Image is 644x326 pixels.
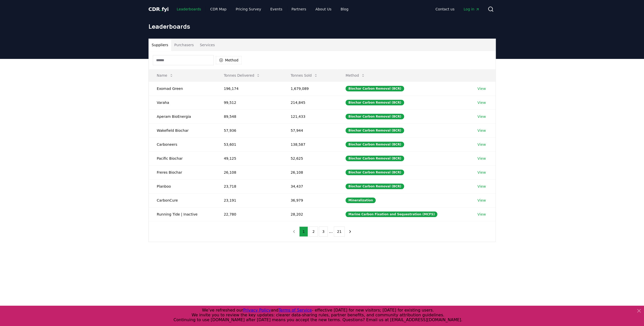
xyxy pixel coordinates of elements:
td: Planboo [149,179,216,193]
div: Biochar Carbon Removal (BCR) [345,128,404,133]
button: 1 [299,226,308,237]
td: 138,587 [283,137,338,151]
span: CDR fyi [148,6,169,12]
a: Partners [287,5,310,14]
a: View [477,198,486,203]
a: Pricing Survey [232,5,265,14]
td: 52,625 [283,151,338,165]
button: Name [153,70,177,80]
span: Log in [464,7,479,12]
a: Blog [337,5,353,14]
div: Biochar Carbon Removal (BCR) [345,156,404,161]
td: Freres Biochar [149,165,216,179]
nav: Main [173,5,352,14]
td: 1,679,089 [283,81,338,95]
td: Running Tide | Inactive [149,207,216,221]
a: View [477,114,486,119]
td: 214,845 [283,95,338,109]
nav: Main [431,5,483,14]
div: Biochar Carbon Removal (BCR) [345,142,404,147]
a: View [477,170,486,175]
td: 89,548 [216,109,283,123]
a: View [477,100,486,105]
div: Biochar Carbon Removal (BCR) [345,114,404,119]
a: View [477,156,486,161]
td: 196,174 [216,81,283,95]
td: 36,979 [283,193,338,207]
button: Tonnes Sold [287,70,322,80]
td: 26,108 [283,165,338,179]
li: ... [329,229,333,235]
a: View [477,142,486,147]
a: Leaderboards [173,5,205,14]
td: 22,780 [216,207,283,221]
a: CDR.fyi [148,6,169,13]
div: Biochar Carbon Removal (BCR) [345,100,404,105]
a: CDR Map [206,5,230,14]
h1: Leaderboards [148,22,496,30]
a: Log in [459,5,483,14]
td: 26,108 [216,165,283,179]
a: View [477,86,486,91]
span: . [160,6,162,12]
button: Services [197,39,218,51]
button: Purchasers [171,39,197,51]
td: 121,433 [283,109,338,123]
td: 49,125 [216,151,283,165]
button: 21 [334,226,345,237]
div: Biochar Carbon Removal (BCR) [345,86,404,91]
div: Mineralization [345,198,376,203]
a: Contact us [431,5,458,14]
button: Method [216,56,242,64]
td: Wakefield Biochar [149,123,216,137]
a: View [477,128,486,133]
button: next page [346,226,354,237]
td: 23,191 [216,193,283,207]
a: View [477,184,486,189]
a: Events [266,5,286,14]
button: Tonnes Delivered [220,70,265,80]
a: View [477,212,486,217]
button: Method [341,70,369,80]
td: Aperam BioEnergia [149,109,216,123]
div: Marine Carbon Fixation and Sequestration (MCFS) [345,211,437,217]
button: 3 [319,226,328,237]
td: CarbonCure [149,193,216,207]
td: Exomad Green [149,81,216,95]
div: Biochar Carbon Removal (BCR) [345,170,404,175]
td: 23,718 [216,179,283,193]
td: 57,944 [283,123,338,137]
td: 34,437 [283,179,338,193]
div: Biochar Carbon Removal (BCR) [345,184,404,189]
td: Carboneers [149,137,216,151]
td: Pacific Biochar [149,151,216,165]
td: 28,202 [283,207,338,221]
button: 2 [309,226,318,237]
button: Suppliers [149,39,171,51]
td: 99,512 [216,95,283,109]
td: 57,936 [216,123,283,137]
a: About Us [311,5,335,14]
td: Varaha [149,95,216,109]
td: 53,601 [216,137,283,151]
